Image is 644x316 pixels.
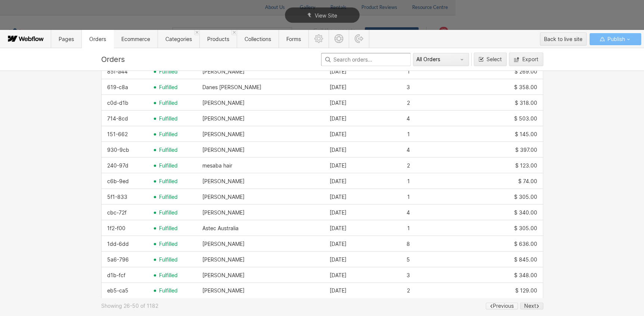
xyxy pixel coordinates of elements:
[524,303,536,309] div: Next
[544,34,582,45] div: Back to live site
[514,84,537,90] div: $ 358.00
[107,288,128,294] div: eb5-ca5
[194,30,199,35] a: Close 'Categories' tab
[407,288,410,294] div: 2
[330,210,346,216] div: [DATE]
[514,272,537,278] div: $ 348.00
[514,194,537,200] div: $ 305.00
[514,241,537,247] div: $ 636.00
[101,267,543,283] div: row
[202,178,245,184] div: [PERSON_NAME]
[515,100,537,106] div: $ 318.00
[407,163,410,169] div: 2
[107,257,129,263] div: 5a6-796
[606,34,625,45] span: Publish
[515,131,537,137] div: $ 145.00
[515,288,537,294] div: $ 129.00
[101,55,319,64] div: Orders
[89,36,106,42] span: Orders
[107,210,127,216] div: cbc-72f
[165,36,192,42] span: Categories
[121,36,150,42] span: Ecommerce
[518,178,537,184] div: $ 74.00
[202,272,245,278] div: [PERSON_NAME]
[321,53,411,66] input: Search orders...
[474,53,507,66] button: Select
[101,94,543,111] div: row
[330,241,346,247] div: [DATE]
[107,272,125,278] div: d1b-fcf
[515,147,537,153] div: $ 397.00
[107,163,128,169] div: 240-97d
[159,225,178,231] span: fulfilled
[407,131,410,137] div: 1
[159,210,178,216] span: fulfilled
[330,147,346,153] div: [DATE]
[202,163,232,169] div: mesaba hair
[202,147,245,153] div: [PERSON_NAME]
[101,79,543,95] div: row
[107,241,129,247] div: 1dd-6dd
[107,116,128,122] div: 714-8cd
[107,131,128,137] div: 151-662
[101,173,543,189] div: row
[286,36,301,42] span: Forms
[101,188,543,205] div: row
[202,241,245,247] div: [PERSON_NAME]
[330,178,346,184] div: [DATE]
[107,194,127,200] div: 5f1-833
[107,178,129,184] div: c6b-9ed
[330,116,346,122] div: [DATE]
[509,53,543,66] button: Export
[159,194,178,200] span: fulfilled
[159,163,178,169] span: fulfilled
[159,84,178,90] span: fulfilled
[107,69,128,75] div: 85f-a44
[202,194,245,200] div: [PERSON_NAME]
[207,36,229,42] span: Products
[589,33,641,45] button: Publish
[515,163,537,169] div: $ 123.00
[107,225,125,231] div: 1f2-f00
[3,18,23,25] span: Text us
[407,100,410,106] div: 2
[107,84,128,90] div: 619-c8a
[101,235,543,252] div: row
[407,116,410,122] div: 4
[101,141,543,158] div: row
[202,210,245,216] div: [PERSON_NAME]
[202,257,245,263] div: [PERSON_NAME]
[407,69,410,75] div: 1
[416,56,459,62] div: All Orders
[59,36,74,42] span: Pages
[407,225,410,231] div: 1
[330,69,346,75] div: [DATE]
[330,84,346,90] div: [DATE]
[407,147,410,153] div: 4
[231,30,237,35] a: Close 'Products' tab
[330,163,346,169] div: [DATE]
[159,272,178,278] span: fulfilled
[107,100,128,106] div: c0d-d1b
[330,288,346,294] div: [DATE]
[101,303,483,309] div: Showing 26-50 of 1182
[101,220,543,236] div: row
[202,116,245,122] div: [PERSON_NAME]
[101,251,543,267] div: row
[202,69,245,75] div: [PERSON_NAME]
[202,225,239,231] div: Astec Australia
[202,100,245,106] div: [PERSON_NAME]
[159,131,178,137] span: fulfilled
[245,36,271,42] span: Collections
[101,126,543,142] div: row
[493,303,514,309] div: Previous
[514,116,537,122] div: $ 503.00
[330,100,346,106] div: [DATE]
[407,194,410,200] div: 1
[159,288,178,294] span: fulfilled
[202,131,245,137] div: [PERSON_NAME]
[522,56,538,62] div: Export
[514,257,537,263] div: $ 845.00
[202,288,245,294] div: [PERSON_NAME]
[407,84,410,90] div: 3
